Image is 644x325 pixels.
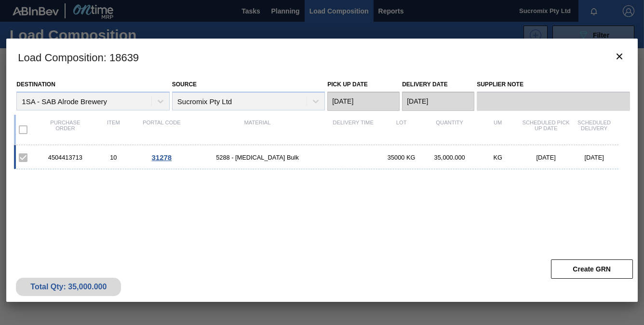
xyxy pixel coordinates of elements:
[137,153,186,162] div: Go to Order
[426,154,474,161] div: 35,000.000
[522,120,570,140] div: Scheduled Pick up Date
[89,154,137,161] div: 10
[474,120,522,140] div: UM
[152,153,172,162] span: 31278
[327,81,368,88] label: Pick up Date
[41,154,89,161] div: 4504413713
[41,120,89,140] div: Purchase order
[402,92,474,111] input: mm/dd/yyyy
[551,259,633,279] button: Create GRN
[16,81,55,88] label: Destination
[477,78,630,92] label: Supplier Note
[329,120,377,140] div: Delivery Time
[474,154,522,161] div: KG
[172,81,197,88] label: Source
[137,120,186,140] div: Portal code
[186,154,329,161] span: 5288 - Dextrose Bulk
[402,81,447,88] label: Delivery Date
[377,154,426,161] div: 35000 KG
[6,39,637,75] h3: Load Composition : 18639
[570,120,618,140] div: Scheduled Delivery
[89,120,137,140] div: Item
[327,92,400,111] input: mm/dd/yyyy
[23,283,114,291] div: Total Qty: 35,000.000
[522,154,570,161] div: [DATE]
[377,120,426,140] div: Lot
[426,120,474,140] div: Quantity
[570,154,618,161] div: [DATE]
[186,120,329,140] div: Material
